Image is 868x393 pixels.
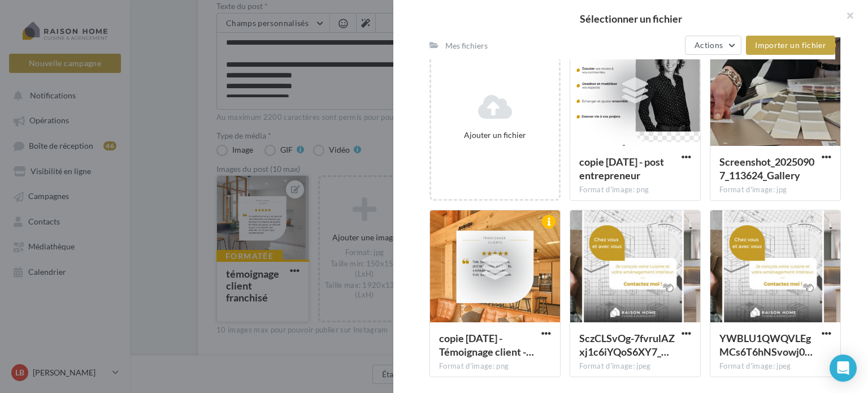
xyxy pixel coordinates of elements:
[439,361,551,372] div: Format d'image: png
[439,332,534,358] span: copie 20-08-2025 - Témoignage client - aout
[755,40,826,50] span: Importer un fichier
[685,36,741,55] button: Actions
[411,14,850,24] h2: Sélectionner un fichier
[719,332,813,358] span: YWBLU1QWQVLEgMCs6T6hNSvowj0meYdWVeTi18WIe9ZxzvZnDpzo_WxJaJ6I1PNjnAP-qdehKGpvmIoZ6A=s0
[746,36,835,55] button: Importer un fichier
[719,361,831,372] div: Format d'image: jpeg
[719,185,831,195] div: Format d'image: jpg
[830,355,857,382] div: Open Intercom Messenger
[579,185,691,195] div: Format d'image: png
[579,361,691,372] div: Format d'image: jpeg
[445,40,488,51] div: Mes fichiers
[436,129,554,141] div: Ajouter un fichier
[579,156,664,182] span: copie 13-09-2025 - post entrepreneur
[695,40,723,50] span: Actions
[719,156,814,182] span: Screenshot_20250907_113624_Gallery
[579,332,675,358] span: SczCLSvOg-7fvrulAZxj1c6iYQoS6XY7_ZZtH_pTWUBwODPOG82vwzFXwfncKuFMYUj8EQ-OM47v1YCfew=s0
